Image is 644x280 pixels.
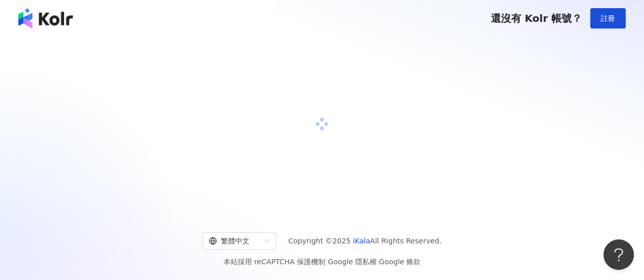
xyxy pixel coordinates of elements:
[223,256,421,268] span: 本站採用 reCAPTCHA 保護機制
[328,258,377,266] a: Google 隱私權
[353,237,370,245] a: iKala
[490,12,582,24] span: 還沒有 Kolr 帳號？
[601,14,615,22] span: 註冊
[18,8,73,28] img: logo
[603,239,634,270] iframe: Help Scout Beacon - Open
[379,258,421,266] a: Google 條款
[288,235,441,247] span: Copyright © 2025 All Rights Reserved.
[209,233,261,249] div: 繁體中文
[590,8,626,28] button: 註冊
[377,258,379,266] span: |
[325,258,328,266] span: |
